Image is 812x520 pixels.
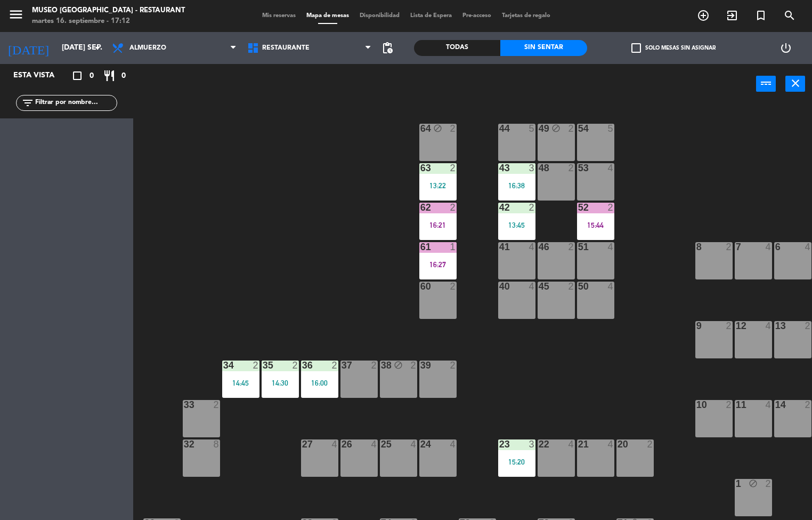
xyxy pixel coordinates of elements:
div: 36 [302,361,303,370]
div: 64 [420,124,421,133]
i: search [783,9,796,22]
div: 52 [578,203,579,212]
div: 14:30 [262,379,299,387]
div: 4 [607,282,614,291]
div: 43 [499,163,500,173]
div: 4 [450,439,456,449]
div: 34 [223,361,224,370]
div: 54 [578,124,579,133]
div: 2 [410,361,417,370]
div: 32 [184,439,184,449]
div: 24 [420,439,421,449]
div: Museo [GEOGRAPHIC_DATA] - Restaurant [32,5,185,16]
div: 35 [263,361,263,370]
div: 23 [499,439,500,449]
i: filter_list [21,97,34,109]
i: power_input [760,77,773,90]
div: Sin sentar [500,40,587,56]
span: Disponibilidad [354,13,405,19]
div: 4 [607,439,614,449]
div: 2 [765,479,772,489]
div: 2 [726,400,732,410]
div: 61 [420,242,421,252]
div: 4 [371,439,377,449]
div: 21 [578,439,579,449]
i: block [551,124,561,133]
span: Almuerzo [129,44,166,52]
div: 13:45 [498,221,535,229]
span: pending_actions [381,42,394,54]
div: 40 [499,282,500,291]
div: 39 [420,361,421,370]
div: 2 [568,163,574,173]
div: 50 [578,282,579,291]
div: 2 [805,321,811,331]
div: 13:22 [419,182,457,189]
button: power_input [756,76,776,92]
div: 26 [342,439,342,449]
div: 1 [736,479,736,489]
div: 2 [450,361,456,370]
div: Esta vista [5,69,77,82]
div: 4 [529,282,535,291]
div: 63 [420,163,421,173]
div: 11 [736,400,736,410]
div: 2 [726,242,732,252]
i: crop_square [71,69,84,82]
div: 2 [371,361,377,370]
div: 15:44 [577,221,614,229]
div: 2 [450,203,456,212]
div: 2 [568,282,574,291]
div: 2 [253,361,259,370]
div: 4 [765,242,772,252]
div: martes 16. septiembre - 17:12 [32,16,185,27]
i: arrow_drop_down [91,42,104,54]
div: 5 [529,124,535,133]
i: add_circle_outline [697,9,710,22]
div: 2 [450,282,456,291]
span: Restaurante [262,44,310,52]
div: 2 [450,124,456,133]
i: block [394,361,403,370]
span: Mapa de mesas [301,13,354,19]
div: 5 [607,124,614,133]
div: 2 [292,361,298,370]
div: 37 [342,361,342,370]
div: 4 [607,163,614,173]
div: 1 [450,242,456,252]
div: 51 [578,242,579,252]
span: Pre-acceso [457,13,497,19]
div: 62 [420,203,421,212]
div: 3 [529,163,535,173]
button: close [785,76,805,92]
div: 33 [184,400,184,410]
div: 16:38 [498,182,535,189]
i: menu [8,6,24,22]
div: 4 [805,242,811,252]
div: 4 [410,439,417,449]
div: 2 [647,439,653,449]
div: 53 [578,163,579,173]
label: Solo mesas sin asignar [631,43,716,53]
div: 4 [568,439,574,449]
div: 2 [568,124,574,133]
div: 16:27 [419,261,457,268]
div: 41 [499,242,500,252]
div: 2 [726,321,732,331]
div: 2 [529,203,535,212]
i: exit_to_app [726,9,738,22]
div: 16:00 [301,379,338,387]
div: 4 [607,242,614,252]
div: 16:21 [419,221,457,229]
i: block [749,479,758,488]
div: 60 [420,282,421,291]
div: 44 [499,124,500,133]
div: 2 [213,400,220,410]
